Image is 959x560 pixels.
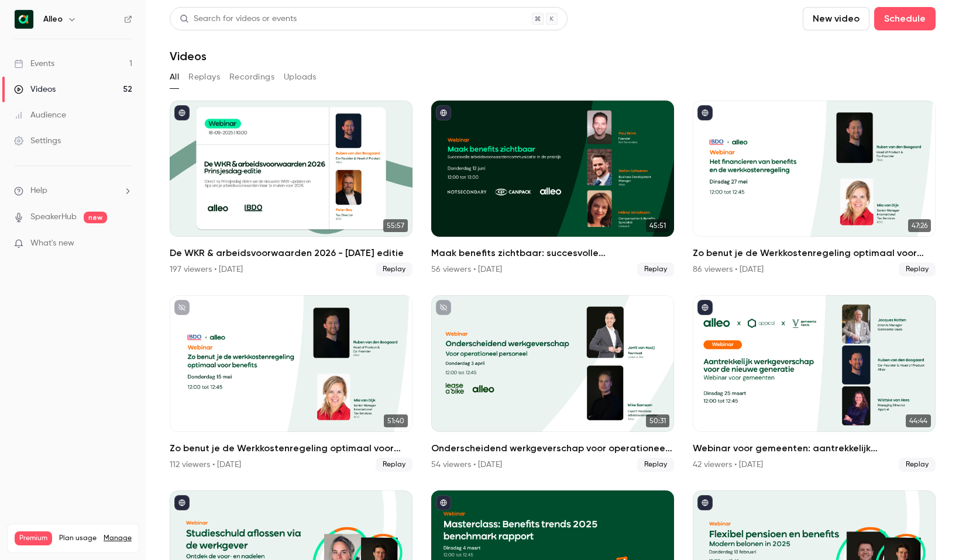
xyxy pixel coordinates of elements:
h2: Zo benut je de Werkkostenregeling optimaal voor benefits [170,441,413,455]
li: Zo benut je de Werkkostenregeling optimaal voor benefits [693,101,936,276]
span: 55:57 [383,219,408,232]
button: published [436,105,451,120]
img: Alleo [15,10,33,29]
li: Webinar voor gemeenten: aantrekkelijk werkgeverschap voor de nieuwe generatie [693,295,936,471]
div: 112 viewers • [DATE] [170,459,241,471]
iframe: Noticeable Trigger [118,238,132,249]
li: Maak benefits zichtbaar: succesvolle arbeidsvoorwaarden communicatie in de praktijk [431,101,674,276]
button: published [174,495,190,510]
span: Replay [376,262,413,276]
div: Settings [14,135,61,147]
button: published [697,300,713,315]
div: Search for videos or events [180,13,297,25]
span: Plan usage [59,534,97,543]
h2: Zo benut je de Werkkostenregeling optimaal voor benefits [693,246,936,260]
h2: Maak benefits zichtbaar: succesvolle arbeidsvoorwaarden communicatie in de praktijk [431,246,674,260]
button: Recordings [229,68,274,87]
a: 45:51Maak benefits zichtbaar: succesvolle arbeidsvoorwaarden communicatie in de praktijk56 viewer... [431,101,674,276]
div: 56 viewers • [DATE] [431,264,502,275]
span: 51:40 [384,414,408,427]
span: Replay [376,458,413,472]
a: 55:57De WKR & arbeidsvoorwaarden 2026 - [DATE] editie197 viewers • [DATE]Replay [170,101,413,276]
span: new [84,212,107,223]
span: 47:26 [908,219,931,232]
span: Help [30,185,47,197]
h2: Webinar voor gemeenten: aantrekkelijk werkgeverschap voor de nieuwe generatie [693,441,936,455]
a: Manage [104,534,132,543]
div: 42 viewers • [DATE] [693,459,763,471]
li: De WKR & arbeidsvoorwaarden 2026 - Prinsjesdag editie [170,101,413,276]
a: 47:26Zo benut je de Werkkostenregeling optimaal voor benefits86 viewers • [DATE]Replay [693,101,936,276]
span: 45:51 [646,219,669,232]
a: 51:40Zo benut je de Werkkostenregeling optimaal voor benefits112 viewers • [DATE]Replay [170,295,413,471]
span: Replay [637,458,674,472]
li: help-dropdown-opener [14,185,132,197]
button: All [170,68,179,87]
span: What's new [30,237,74,250]
li: Onderscheidend werkgeverschap voor operationeel personeel [431,295,674,471]
li: Zo benut je de Werkkostenregeling optimaal voor benefits [170,295,413,471]
span: Premium [15,531,52,545]
button: published [697,495,713,510]
button: published [436,495,451,510]
button: unpublished [174,300,190,315]
div: 197 viewers • [DATE] [170,264,243,275]
span: Replay [637,262,674,276]
h1: Videos [170,49,207,63]
a: 44:44Webinar voor gemeenten: aantrekkelijk werkgeverschap voor de nieuwe generatie42 viewers • [D... [693,295,936,471]
button: published [697,105,713,120]
button: published [174,105,190,120]
section: Videos [170,7,936,553]
button: Schedule [874,7,936,30]
div: Audience [14,109,66,121]
div: Videos [14,84,56,95]
div: Events [14,58,54,70]
h2: De WKR & arbeidsvoorwaarden 2026 - [DATE] editie [170,246,413,260]
button: Replays [188,68,220,87]
div: 54 viewers • [DATE] [431,459,502,471]
span: Replay [899,458,936,472]
button: New video [803,7,869,30]
h2: Onderscheidend werkgeverschap voor operationeel personeel [431,441,674,455]
button: unpublished [436,300,451,315]
h6: Alleo [43,13,63,25]
div: 86 viewers • [DATE] [693,264,764,275]
span: Replay [899,262,936,276]
a: 50:31Onderscheidend werkgeverschap voor operationeel personeel54 viewers • [DATE]Replay [431,295,674,471]
span: 50:31 [646,414,669,427]
a: SpeakerHub [30,211,77,223]
button: Uploads [284,68,317,87]
span: 44:44 [906,414,931,427]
